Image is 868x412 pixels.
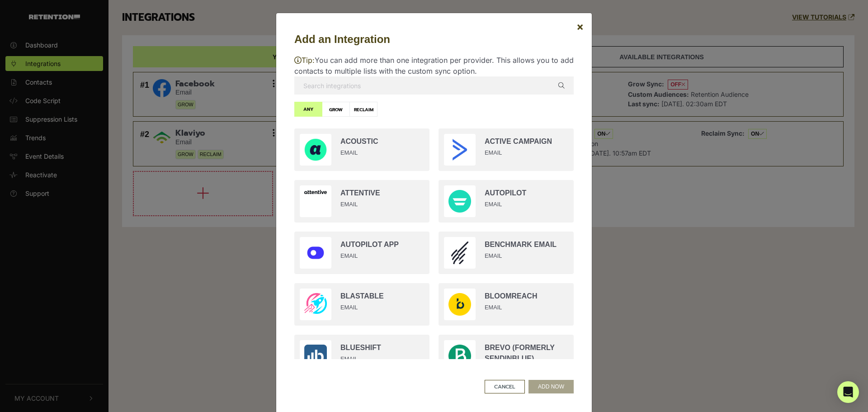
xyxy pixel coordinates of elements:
h5: Add an Integration [294,31,574,47]
span: Tip: [294,56,315,65]
input: Search integrations [294,76,574,95]
p: You can add more than one integration per provider. This allows you to add contacts to multiple l... [294,55,574,76]
label: RECLAIM [349,102,377,117]
span: × [576,20,584,33]
label: ANY [294,102,322,117]
button: Close [569,14,591,39]
label: GROW [322,102,350,117]
div: Open Intercom Messenger [837,381,859,403]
